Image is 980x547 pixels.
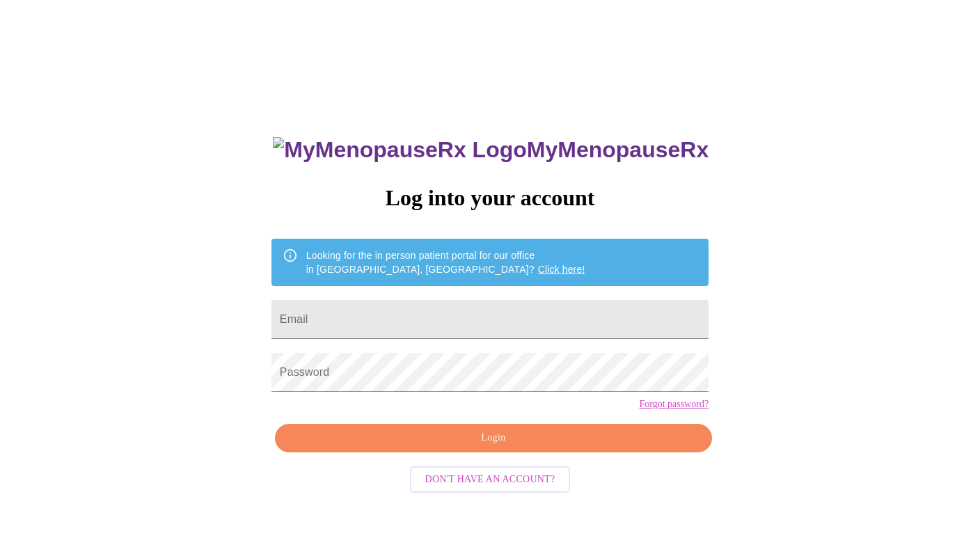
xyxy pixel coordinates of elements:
[275,424,712,452] button: Login
[306,243,585,282] div: Looking for the in person patient portal for our office in [GEOGRAPHIC_DATA], [GEOGRAPHIC_DATA]?
[273,137,709,163] h3: MyMenopauseRx
[538,264,585,275] a: Click here!
[410,466,571,493] button: Don't have an account?
[271,185,709,211] h3: Log into your account
[273,137,526,163] img: MyMenopauseRx Logo
[425,471,555,489] span: Don't have an account?
[639,399,709,410] a: Forgot password?
[291,429,696,447] span: Login
[406,473,574,484] a: Don't have an account?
